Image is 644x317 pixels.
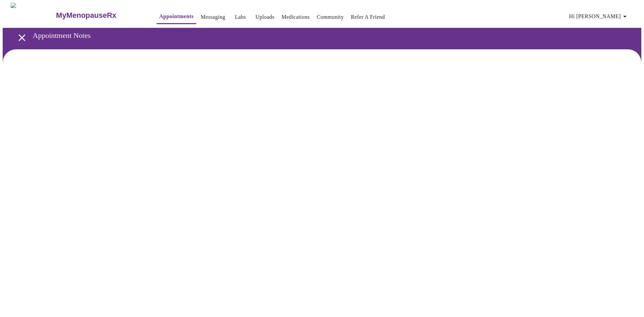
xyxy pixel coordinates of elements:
[314,10,346,24] button: Community
[235,12,246,22] a: Labs
[198,10,228,24] button: Messaging
[12,28,32,48] button: open drawer
[230,10,251,24] button: Labs
[348,10,388,24] button: Refer a Friend
[253,10,277,24] button: Uploads
[201,12,225,22] a: Messaging
[567,10,632,23] button: Hi [PERSON_NAME]
[351,12,385,22] a: Refer a Friend
[569,12,629,21] span: Hi [PERSON_NAME]
[256,12,275,22] a: Uploads
[33,31,607,40] h3: Appointment Notes
[11,3,55,28] img: MyMenopauseRx Logo
[317,12,344,22] a: Community
[55,4,143,27] a: MyMenopauseRx
[279,10,312,24] button: Medications
[157,10,196,24] button: Appointments
[281,12,310,22] a: Medications
[56,11,116,20] h3: MyMenopauseRx
[159,12,194,21] a: Appointments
